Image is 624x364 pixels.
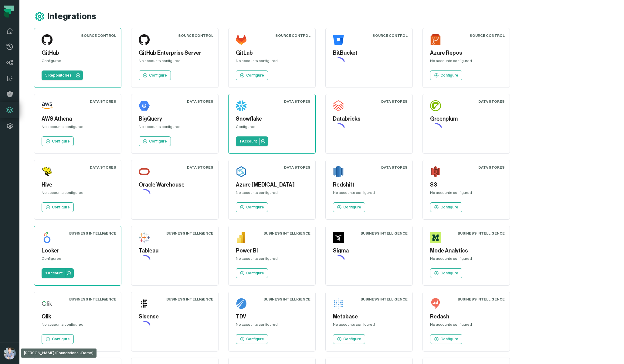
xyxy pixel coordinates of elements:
div: No accounts configured [236,58,308,66]
div: No accounts configured [42,124,114,132]
a: 1 Account [42,268,74,278]
div: Data Stores [478,99,505,104]
a: 5 Repositories [42,70,83,80]
a: Configure [139,70,171,80]
div: No accounts configured [333,322,405,329]
div: No accounts configured [42,322,114,329]
img: Tableau [139,232,150,243]
div: No accounts configured [139,124,211,132]
img: Power BI [236,232,247,243]
img: Redshift [333,166,344,177]
div: Business Intelligence [69,297,116,302]
p: Configure [246,205,264,210]
h5: Sigma [333,247,405,255]
img: GitLab [236,34,247,45]
img: Snowflake [236,100,247,111]
img: TDV [236,298,247,309]
p: Configure [246,73,264,78]
h5: Greenplum [430,115,502,123]
div: Source Control [81,33,116,38]
div: Business Intelligence [263,297,310,302]
p: Configure [440,337,458,342]
img: GitHub [42,34,53,45]
div: Configured [236,124,308,132]
div: No accounts configured [236,256,308,263]
a: Configure [430,334,462,344]
p: Configure [52,139,70,144]
h5: TDV [236,313,308,321]
div: Data Stores [90,165,116,170]
h5: S3 [430,181,502,189]
h5: Tableau [139,247,211,255]
div: No accounts configured [236,190,308,197]
a: Configure [333,202,365,212]
p: Configure [440,205,458,210]
div: Business Intelligence [166,297,213,302]
div: Business Intelligence [361,231,408,236]
div: [PERSON_NAME] (Foundational-Demo) [21,349,97,358]
img: Mode Analytics [430,232,441,243]
div: No accounts configured [430,190,502,197]
div: No accounts configured [430,58,502,66]
div: Configured [42,58,114,66]
p: Configure [343,205,361,210]
h1: Integrations [47,11,96,22]
div: No accounts configured [430,256,502,263]
div: Business Intelligence [458,231,505,236]
img: Greenplum [430,100,441,111]
img: Looker [42,232,53,243]
div: Business Intelligence [458,297,505,302]
div: Data Stores [381,99,408,104]
div: Data Stores [187,165,213,170]
div: No accounts configured [236,322,308,329]
img: BigQuery [139,100,150,111]
div: Source Control [470,33,505,38]
img: Oracle Warehouse [139,166,150,177]
a: Configure [42,136,74,146]
div: Data Stores [478,165,505,170]
a: Configure [236,268,268,278]
a: Configure [236,70,268,80]
div: Data Stores [284,99,310,104]
img: Azure Synapse [236,166,247,177]
p: Configure [52,337,70,342]
img: Sisense [139,298,150,309]
div: No accounts configured [42,190,114,197]
div: Data Stores [284,165,310,170]
a: Configure [236,334,268,344]
a: Configure [42,334,74,344]
img: Metabase [333,298,344,309]
div: No accounts configured [430,322,502,329]
a: Configure [139,136,171,146]
img: BitBucket [333,34,344,45]
div: Business Intelligence [69,231,116,236]
div: Source Control [178,33,213,38]
img: Hive [42,166,53,177]
img: Sigma [333,232,344,243]
h5: Redshift [333,181,405,189]
div: Business Intelligence [263,231,310,236]
div: Configured [42,256,114,263]
div: Business Intelligence [361,297,408,302]
img: S3 [430,166,441,177]
p: Configure [149,139,167,144]
div: Data Stores [187,99,213,104]
div: No accounts configured [333,190,405,197]
img: avatar of Alon Nafta [4,347,16,359]
h5: Power BI [236,247,308,255]
p: 1 Account [239,139,257,144]
h5: Looker [42,247,114,255]
a: Configure [430,268,462,278]
div: No accounts configured [139,58,211,66]
h5: Sisense [139,313,211,321]
h5: Snowflake [236,115,308,123]
h5: Databricks [333,115,405,123]
a: Configure [333,334,365,344]
a: Configure [42,202,74,212]
p: 1 Account [45,271,63,276]
div: Data Stores [90,99,116,104]
p: Configure [343,337,361,342]
img: GitHub Enterprise Server [139,34,150,45]
h5: Azure [MEDICAL_DATA] [236,181,308,189]
h5: Hive [42,181,114,189]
